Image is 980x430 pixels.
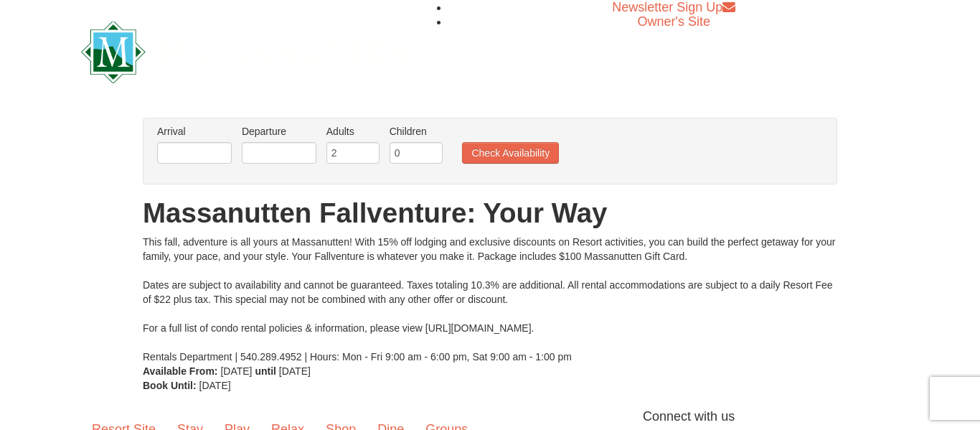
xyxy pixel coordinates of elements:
p: Connect with us [81,407,899,426]
button: Check Availability [462,142,559,164]
h1: Massanutten Fallventure: Your Way [143,199,837,228]
label: Departure [242,124,316,139]
strong: until [255,365,276,377]
label: Children [390,124,443,139]
span: [DATE] [199,380,231,391]
img: Massanutten Resort Logo [81,21,410,83]
span: [DATE] [279,365,311,377]
a: Massanutten Resort [81,33,410,67]
strong: Available From: [143,365,218,377]
a: Owner's Site [638,14,710,29]
strong: Book Until: [143,380,197,391]
span: [DATE] [220,365,252,377]
label: Adults [326,124,380,139]
label: Arrival [157,124,232,139]
div: This fall, adventure is all yours at Massanutten! With 15% off lodging and exclusive discounts on... [143,235,837,364]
